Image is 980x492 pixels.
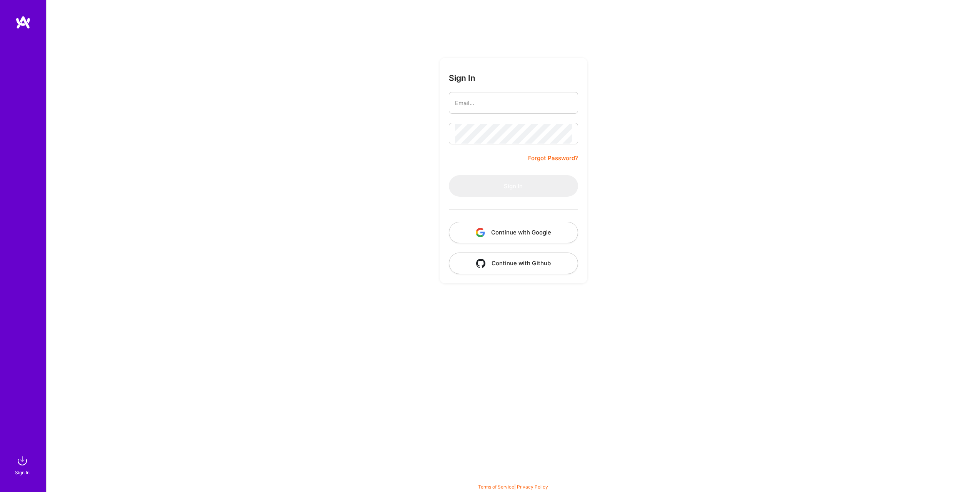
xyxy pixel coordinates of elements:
[478,484,514,490] a: Terms of Service
[528,154,578,163] a: Forgot Password?
[517,484,548,490] a: Privacy Policy
[15,15,31,29] img: logo
[449,222,578,243] button: Continue with Google
[449,253,578,274] button: Continue with Github
[455,93,572,113] input: Email...
[476,228,485,237] img: icon
[478,484,548,490] span: |
[16,453,30,477] a: sign inSign In
[15,469,30,477] div: Sign In
[449,175,578,197] button: Sign In
[449,73,475,83] h3: Sign In
[15,453,30,469] img: sign in
[476,259,485,268] img: icon
[46,469,980,488] div: © 2025 ATeams Inc., All rights reserved.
